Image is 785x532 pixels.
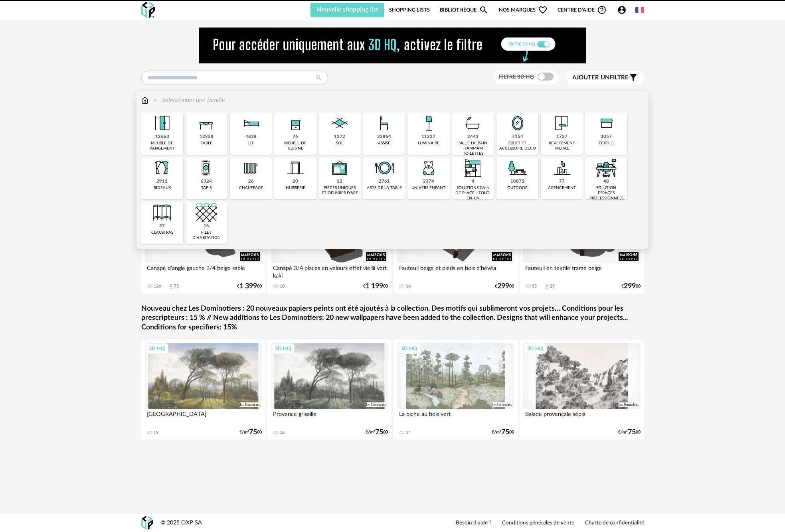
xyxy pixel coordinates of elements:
a: BibliothèqueMagnify icon [440,3,488,17]
div: 10 [280,284,285,289]
div: lit [248,141,254,146]
div: € 00 [495,284,514,289]
span: 1 399 [239,284,257,289]
div: 2761 [379,179,390,185]
div: 26 [248,179,254,185]
img: Huiserie.png [285,157,306,179]
span: Filtre 3D HQ [499,74,534,80]
span: Help Circle Outline icon [597,5,607,15]
img: Sol.png [329,112,350,134]
span: Heart Outline icon [538,5,548,15]
div: claustras [151,230,173,235]
div: 7154 [512,134,523,140]
div: textile [599,141,614,146]
div: tapis [201,185,212,191]
a: Conditions générales de vente [502,520,574,527]
div: € 00 [363,284,388,289]
div: 3D HQ [271,343,295,354]
span: Account Circle icon [617,5,630,15]
div: 12663 [155,134,169,140]
div: 3057 [601,134,612,140]
div: © 2025 OXP SA [160,519,202,527]
a: Charte de confidentialité [585,520,644,527]
div: 35864 [377,134,391,140]
img: Literie.png [240,112,262,134]
div: 12 [337,179,342,185]
div: arts de la table [367,185,402,191]
img: espace-de-travail.png [595,157,617,179]
img: Table.png [196,112,217,134]
div: 4 [472,179,475,185]
div: sol [336,141,343,146]
img: Luminaire.png [418,112,439,134]
span: Centre d'aideHelp Circle Outline icon [558,5,607,15]
span: filtre [572,74,629,82]
span: Nouvelle shopping list [316,6,378,13]
span: Magnify icon [479,5,488,15]
a: Shopping Lists [389,3,430,17]
img: UniqueOeuvre.png [329,157,350,179]
div: rideaux [154,185,171,191]
div: 19 [154,430,158,435]
span: Ajouter un [572,75,610,81]
a: 3D HQ Balade provençale sépia €/m²7500 [520,339,644,439]
div: 3D HQ [145,343,168,354]
div: univers enfant [411,185,445,191]
span: 75 [249,430,257,435]
img: Papier%20peint.png [551,112,573,134]
div: meuble de cuisine [277,141,314,151]
div: 6324 [201,179,212,185]
span: 299 [624,284,636,289]
div: solutions gain de place - tout-en-un [455,185,492,201]
img: Agencement.png [551,157,573,179]
img: Textile.png [595,112,617,134]
img: Meuble%20de%20rangement.png [151,112,173,134]
div: 166 [154,284,161,289]
img: fr [635,6,644,14]
div: 2443 [467,134,479,140]
span: 75 [375,430,383,435]
a: 3D HQ [GEOGRAPHIC_DATA] 19 €/m²7500 [141,339,266,439]
div: 3D HQ [397,343,421,354]
img: filet.png [196,202,217,223]
div: 2374 [423,179,434,185]
div: 2911 [156,179,168,185]
img: ToutEnUn.png [462,157,484,179]
img: Assise.png [374,112,395,134]
span: Account Circle icon [617,5,627,15]
a: Nouveau chez Les Dominotiers : 20 nouveaux papiers peints ont été ajoutés à la collection. Des mo... [141,304,644,332]
img: NEW%20NEW%20HQ%20NEW_V1.gif [199,28,586,63]
div: 4838 [245,134,257,140]
div: 73 [174,284,179,289]
div: Fauteuil en textile tramé beige [523,263,641,279]
img: Rideaux.png [151,157,173,179]
div: 48 [603,179,609,185]
img: Tapis.png [196,157,217,179]
div: 16 [406,284,411,289]
div: 55 [532,284,537,289]
span: 1 199 [366,284,383,289]
img: Radiateur.png [240,157,262,179]
div: Fauteuil beige et pieds en bois d'hévéa [397,263,514,279]
div: luminaire [418,141,439,146]
a: Besoin d'aide ? [456,520,491,527]
div: 12958 [200,134,214,140]
img: svg+xml;base64,PHN2ZyB3aWR0aD0iMTYiIGhlaWdodD0iMTYiIHZpZXdCb3g9IjAgMCAxNiAxNiIgZmlsbD0ibm9uZSIgeG... [152,96,158,105]
div: table [201,141,212,146]
div: Canapé d'angle gauche 3/4 beige sable [145,263,262,279]
img: ArtTable.png [374,157,395,179]
span: Download icon [168,284,174,290]
div: 37 [159,223,165,229]
button: Ajouter unfiltre Filter icon [566,71,644,85]
button: Nouvelle shopping list [310,3,384,17]
div: meuble de rangement [144,141,181,151]
div: 3D HQ [524,343,547,354]
img: UniversEnfant.png [418,157,439,179]
div: revêtement mural [543,141,580,151]
span: 75 [628,430,636,435]
img: Miroir.png [507,112,528,134]
div: 77 [559,179,565,185]
img: OXP [141,516,153,530]
span: 299 [497,284,509,289]
div: €/m² 00 [618,430,641,435]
